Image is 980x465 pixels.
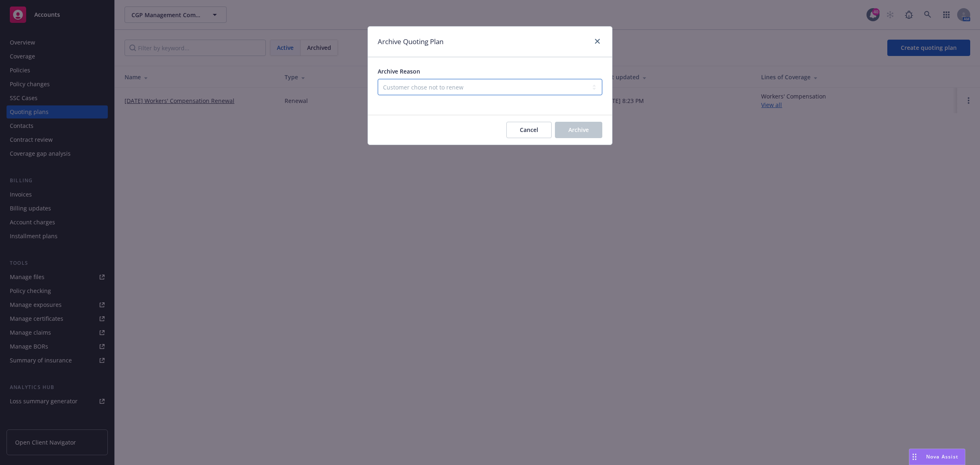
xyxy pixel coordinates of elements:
[926,453,958,460] span: Nova Assist
[909,449,965,465] button: Nova Assist
[520,126,538,134] span: Cancel
[909,449,920,465] div: Drag to move
[555,122,602,138] button: Archive
[378,36,443,47] h1: Archive Quoting Plan
[506,122,552,138] button: Cancel
[378,67,420,75] span: Archive Reason
[568,126,589,134] span: Archive
[592,36,602,46] a: close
